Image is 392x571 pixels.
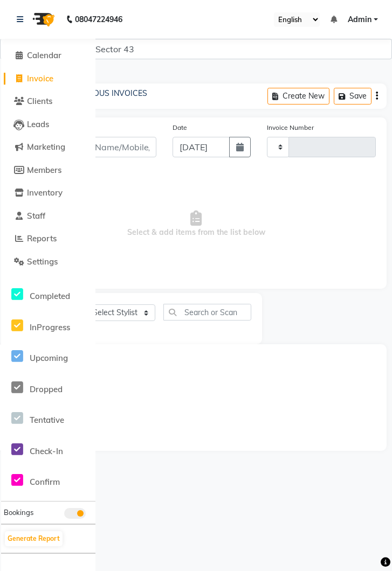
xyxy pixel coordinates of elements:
a: Reports [4,233,93,245]
input: Search by Name/Mobile/Email/Code [45,137,156,157]
label: Invoice Number [267,123,314,133]
span: Clients [27,96,52,106]
span: Marketing [27,142,65,152]
span: Select & add items from the list below [16,170,376,278]
span: Inventory [27,187,63,198]
span: Settings [27,256,58,267]
span: Leads [27,119,49,129]
span: Reports [27,233,57,243]
input: Search or Scan [163,304,251,321]
a: Inventory [4,187,93,199]
a: Staff [4,210,93,222]
a: Clients [4,95,93,108]
span: Staff [27,211,45,221]
a: Calendar [4,50,93,62]
b: 08047224946 [75,4,122,34]
span: Admin [348,14,372,25]
span: Members [27,165,61,175]
label: Date [173,123,187,133]
button: Generate Report [5,531,63,546]
button: Save [334,88,372,105]
a: Invoice [4,73,93,85]
a: Leads [4,119,93,131]
span: Invoice [27,73,53,83]
span: Bookings [4,508,33,517]
a: PREVIOUS INVOICES [71,88,147,98]
span: Calendar [27,50,61,60]
button: Create New [267,88,329,105]
a: Members [4,164,93,177]
img: logo [27,4,58,34]
a: Settings [4,256,93,268]
a: Marketing [4,141,93,154]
